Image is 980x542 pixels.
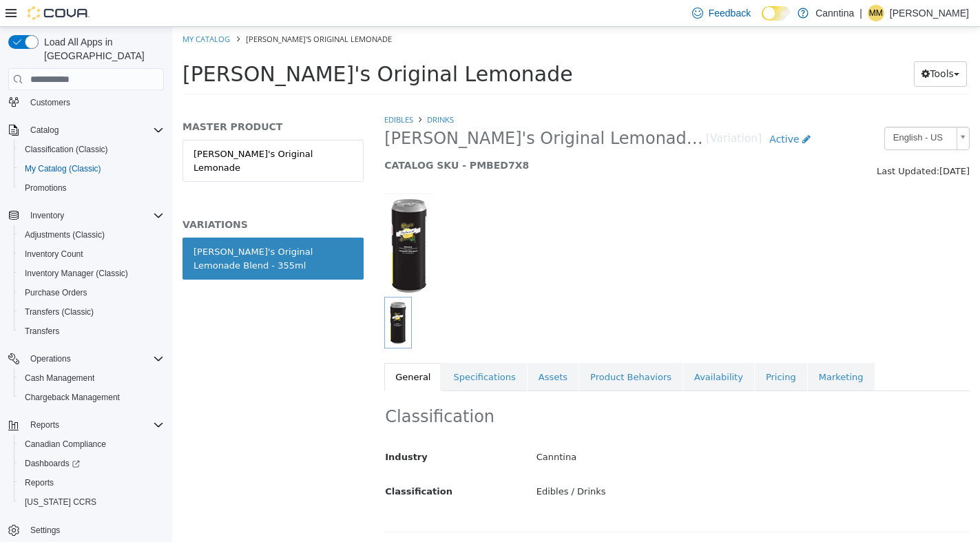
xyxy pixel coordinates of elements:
[19,475,164,491] span: Reports
[19,323,164,340] span: Transfers
[14,159,169,178] button: My Catalog (Classic)
[21,218,180,245] div: [PERSON_NAME]'s Original Lemonade Blend - 355ml
[25,477,54,488] span: Reports
[25,417,65,433] button: Reports
[10,35,401,59] span: [PERSON_NAME]'s Original Lemonade
[712,100,797,123] a: English - US
[19,180,164,196] span: Promotions
[25,122,64,138] button: Catalog
[19,246,89,262] a: Inventory Count
[14,264,169,283] button: Inventory Manager (Classic)
[767,139,797,149] span: [DATE]
[742,34,795,60] button: Tools
[25,458,80,469] span: Dashboards
[19,304,164,320] span: Transfers (Classic)
[14,368,169,388] button: Cash Management
[14,302,169,322] button: Transfers (Classic)
[3,415,169,435] button: Reports
[212,101,534,123] span: [PERSON_NAME]'s Original Lemonade Blend - 355ml
[19,494,164,510] span: Washington CCRS
[19,436,112,452] a: Canadian Compliance
[30,419,59,430] span: Reports
[19,475,59,491] a: Reports
[74,7,220,17] span: [PERSON_NAME]'s Original Lemonade
[19,494,102,510] a: [US_STATE] CCRS
[213,425,256,435] span: Industry
[19,455,85,472] a: Dashboards
[30,353,71,364] span: Operations
[636,336,702,365] a: Marketing
[212,167,262,270] img: 150
[534,107,590,118] small: [Variation]
[25,417,164,433] span: Reports
[212,132,646,145] h5: CATALOG SKU - PMBED7X8
[10,191,191,204] h5: VARIATIONS
[19,160,107,177] a: My Catalog (Classic)
[355,336,406,365] a: Assets
[30,97,70,108] span: Customers
[270,336,354,365] a: Specifications
[705,139,767,149] span: Last Updated:
[3,349,169,368] button: Operations
[709,6,751,20] span: Feedback
[25,207,164,224] span: Inventory
[212,87,241,98] a: Edibles
[19,436,164,452] span: Canadian Compliance
[255,87,282,98] a: Drinks
[19,265,164,282] span: Inventory Manager (Classic)
[19,370,164,386] span: Cash Management
[25,521,164,539] span: Settings
[407,336,510,365] a: Product Behaviors
[25,207,70,224] button: Inventory
[25,94,164,111] span: Customers
[354,419,807,443] div: Canntina
[815,5,854,21] p: Canntina
[14,244,169,264] button: Inventory Count
[19,141,164,158] span: Classification (Classic)
[890,5,969,21] p: [PERSON_NAME]
[713,101,779,122] span: English - US
[19,389,125,406] a: Chargeback Management
[25,373,94,384] span: Cash Management
[19,323,65,340] a: Transfers
[19,370,100,386] a: Cash Management
[25,497,96,508] span: [US_STATE] CCRS
[14,454,169,473] a: Dashboards
[25,183,67,194] span: Promotions
[3,520,169,540] button: Settings
[39,35,164,63] span: Load All Apps in [GEOGRAPHIC_DATA]
[25,522,65,539] a: Settings
[213,459,280,470] span: Classification
[354,453,807,477] div: Edibles / Drinks
[511,336,582,365] a: Availability
[14,473,169,492] button: Reports
[19,227,164,243] span: Adjustments (Classic)
[28,6,90,20] img: Cova
[14,435,169,454] button: Canadian Compliance
[10,113,191,155] a: [PERSON_NAME]'s Original Lemonade
[213,379,797,401] h2: Classification
[19,389,164,406] span: Chargeback Management
[859,5,862,21] p: |
[14,283,169,302] button: Purchase Orders
[212,336,269,365] a: General
[3,92,169,112] button: Customers
[19,304,99,320] a: Transfers (Classic)
[30,525,60,536] span: Settings
[25,287,87,298] span: Purchase Orders
[869,5,883,21] span: MM
[10,7,58,17] a: My Catalog
[30,125,59,136] span: Catalog
[868,5,884,21] div: Morgan Meredith
[597,107,627,118] span: Active
[25,229,105,240] span: Adjustments (Classic)
[25,94,76,111] a: Customers
[25,351,76,367] button: Operations
[25,268,128,279] span: Inventory Manager (Classic)
[19,180,72,196] a: Promotions
[19,265,134,282] a: Inventory Manager (Classic)
[3,121,169,140] button: Catalog
[762,6,791,21] input: Dark Mode
[25,392,120,403] span: Chargeback Management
